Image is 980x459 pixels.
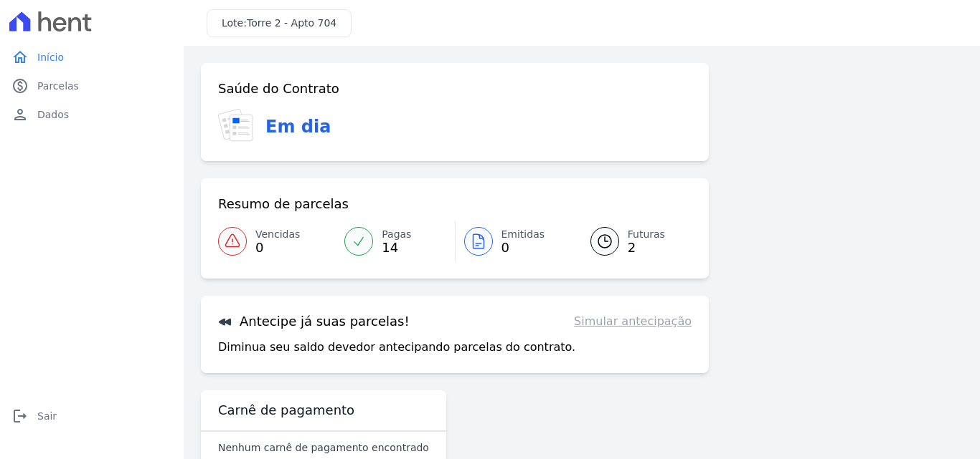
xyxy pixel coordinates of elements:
span: Início [37,50,64,64]
span: Dados [37,107,69,122]
span: Emitidas [501,227,545,242]
span: 14 [382,242,411,253]
a: Emitidas 0 [456,221,573,261]
a: personDados [6,100,178,129]
h3: Em dia [265,114,331,140]
h3: Saúde do Contrato [218,80,339,97]
span: 0 [501,242,545,253]
span: Pagas [382,227,411,242]
a: homeInício [6,43,178,72]
a: logoutSair [6,402,178,430]
i: person [11,106,29,123]
a: paidParcelas [6,72,178,100]
p: Nenhum carnê de pagamento encontrado [218,440,429,455]
i: home [11,49,29,66]
span: Futuras [628,227,665,242]
h3: Lote: [222,16,336,31]
span: Sair [37,409,57,423]
span: Parcelas [37,79,79,93]
a: Vencidas 0 [218,221,336,261]
h3: Carnê de pagamento [218,402,354,419]
span: 0 [255,242,300,253]
a: Pagas 14 [336,221,454,261]
span: Torre 2 - Apto 704 [247,17,336,29]
a: Simular antecipação [574,313,692,330]
i: logout [11,407,29,425]
span: Vencidas [255,227,300,242]
p: Diminua seu saldo devedor antecipando parcelas do contrato. [218,339,575,356]
h3: Antecipe já suas parcelas! [218,313,410,330]
a: Futuras 2 [573,221,692,261]
span: 2 [628,242,665,253]
i: paid [11,77,29,95]
h3: Resumo de parcelas [218,195,349,213]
